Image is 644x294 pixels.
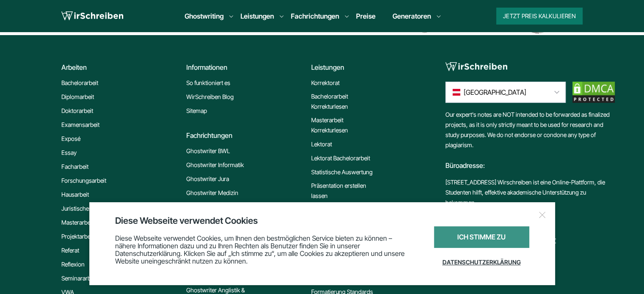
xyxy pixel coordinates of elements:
a: Fachrichtungen [291,11,339,21]
a: Ghostwriter Informatik [186,160,244,170]
a: Preise [356,12,376,20]
a: Essay [61,148,77,158]
a: Doktorarbeit [61,106,93,116]
a: Facharbeit [61,162,88,172]
a: Hausarbeit [61,190,89,200]
div: Diese Webseite verwendet Cookies, um Ihnen den bestmöglichen Service bieten zu können – nähere In... [115,226,413,272]
img: logo wirschreiben [61,10,123,22]
a: Ghostwriter Medizin [186,188,238,198]
a: Leistungen [240,11,274,21]
a: Lektorat Bachelorarbeit [311,153,370,163]
a: Reflexion [61,259,85,269]
img: logo-footer [445,62,507,71]
a: Ghostwriter Jura [186,174,229,184]
div: Arbeiten [61,62,179,72]
a: Bachelorarbeit [61,78,98,88]
a: Datenschutzerklärung [434,252,529,272]
a: Bachelorarbeit Korrekturlesen [311,91,379,112]
a: Präsentation erstellen lassen [311,181,379,201]
a: Generatoren [392,11,431,21]
a: Ghostwriting [185,11,224,21]
a: Statistische Auswertung [311,167,373,177]
a: Lektorat [311,139,332,149]
a: Ghostwriter BWL [186,146,230,156]
a: Masterarbeit Korrekturlesen [311,115,379,135]
div: Büroadresse: [445,150,615,177]
a: Masterarbeit [61,217,94,228]
a: Referat [61,245,79,256]
div: Leistungen [311,62,428,72]
img: dmca [572,82,615,103]
span: [GEOGRAPHIC_DATA] [464,87,526,97]
button: Jetzt Preis kalkulieren [496,8,583,25]
div: Fachrichtungen [186,130,304,140]
a: Seminararbeit [61,273,97,283]
div: Informationen [186,62,304,72]
div: Ich stimme zu [434,226,529,248]
a: Exposé [61,134,80,144]
a: Diplomarbeit [61,92,94,102]
a: Korrektorat [311,78,340,88]
div: Our expert's notes are NOT intended to be forwarded as finalized projects, as it is only strictly... [445,110,615,214]
a: Juristisches Gutachten [61,203,119,214]
a: WirSchreiben Blog [186,92,234,102]
a: Sitemap [186,106,207,116]
div: Diese Webseite verwendet Cookies [115,215,529,226]
a: Projektarbeit [61,231,94,242]
a: Forschungsarbeit [61,176,106,186]
a: Examensarbeit [61,120,100,130]
a: So funktioniert es [186,78,230,88]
